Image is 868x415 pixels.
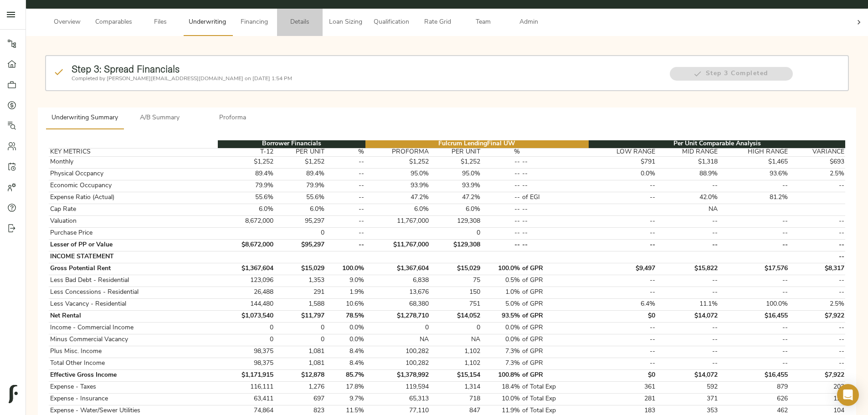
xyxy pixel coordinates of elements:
td: 0 [274,227,325,239]
td: $0 [589,310,657,322]
td: 13,676 [365,287,430,298]
td: of Total Exp [521,393,589,405]
td: -- [589,346,657,358]
td: 202 [789,381,845,393]
th: MID RANGE [657,148,719,156]
td: 100.0% [325,263,365,275]
td: -- [719,239,789,251]
td: $8,317 [789,263,845,275]
td: $1,171,915 [218,369,274,381]
td: $12,878 [274,369,325,381]
td: -- [481,156,521,168]
td: 119,594 [365,381,430,393]
td: -- [789,275,845,287]
td: 0 [365,322,430,334]
td: 26,488 [218,287,274,298]
td: Less Vacancy - Residential [49,298,218,310]
td: 0 [430,227,481,239]
td: -- [481,204,521,215]
td: -- [521,204,589,215]
td: $9,497 [589,263,657,275]
td: 79.9% [218,180,274,192]
td: 65,313 [365,393,430,405]
td: -- [657,334,719,346]
th: % [481,148,521,156]
td: -- [657,287,719,298]
td: $7,922 [789,310,845,322]
td: 1,588 [274,298,325,310]
td: 10.0% [481,393,521,405]
td: 93.6% [719,168,789,180]
td: -- [481,180,521,192]
td: 89.4% [274,168,325,180]
td: 6.0% [430,204,481,215]
td: -- [481,168,521,180]
td: 95.0% [365,168,430,180]
td: of GPR [521,334,589,346]
td: 79.9% [274,180,325,192]
td: $129,308 [430,239,481,251]
td: 42.0% [657,192,719,204]
td: -- [789,334,845,346]
th: PER UNIT [430,148,481,156]
td: 129 [789,393,845,405]
td: 100.0% [719,298,789,310]
td: -- [719,358,789,369]
td: $1,278,710 [365,310,430,322]
td: of EGI [521,192,589,204]
td: 291 [274,287,325,298]
td: 47.2% [365,192,430,204]
td: -- [719,215,789,227]
td: 6.4% [589,298,657,310]
span: Files [143,17,178,28]
td: 0 [274,334,325,346]
td: 10.6% [325,298,365,310]
td: 123,096 [218,275,274,287]
td: -- [719,346,789,358]
td: Effective Gross Income [49,369,218,381]
td: 81.2% [719,192,789,204]
th: PROFORMA [365,148,430,156]
td: 1,102 [430,358,481,369]
td: -- [325,168,365,180]
td: $14,052 [430,310,481,322]
td: 93.9% [430,180,481,192]
td: -- [789,227,845,239]
td: -- [657,215,719,227]
td: $1,252 [430,156,481,168]
td: NA [657,204,719,215]
td: Expense - Taxes [49,381,218,393]
th: KEY METRICS [49,148,218,156]
td: 9.0% [325,275,365,287]
td: 0.0% [325,322,365,334]
td: -- [657,227,719,239]
td: $15,822 [657,263,719,275]
td: 88.9% [657,168,719,180]
td: 5.0% [481,298,521,310]
span: Details [282,17,317,28]
td: $1,367,604 [365,263,430,275]
td: Net Rental [49,310,218,322]
td: -- [789,180,845,192]
td: 0.0% [481,334,521,346]
td: -- [719,287,789,298]
td: 751 [430,298,481,310]
td: -- [589,287,657,298]
td: -- [789,215,845,227]
td: Gross Potential Rent [49,263,218,275]
td: $15,029 [430,263,481,275]
td: $693 [789,156,845,168]
td: 281 [589,393,657,405]
td: 879 [719,381,789,393]
td: -- [481,215,521,227]
td: -- [589,358,657,369]
td: -- [325,227,365,239]
td: $1,252 [274,156,325,168]
td: 0 [430,322,481,334]
td: 7.3% [481,358,521,369]
td: 116,111 [218,381,274,393]
span: Loan Sizing [328,17,363,28]
td: 100.8% [481,369,521,381]
td: $0 [589,369,657,381]
td: -- [657,275,719,287]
